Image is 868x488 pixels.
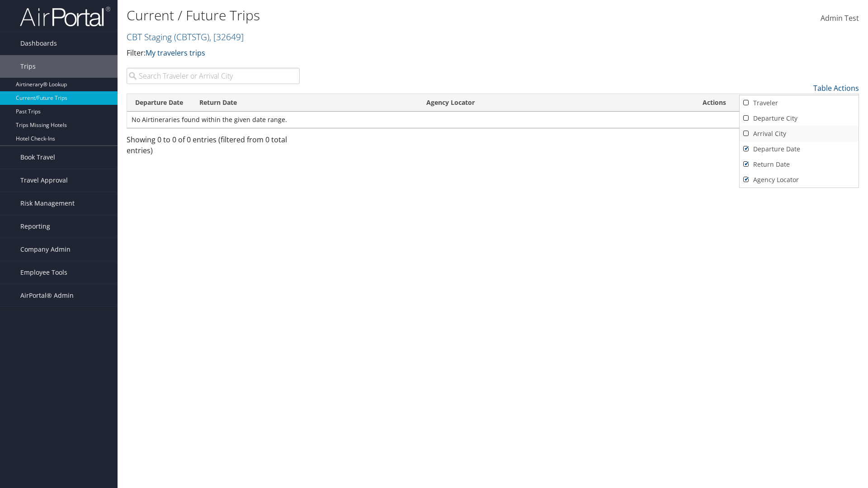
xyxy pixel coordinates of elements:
[740,172,859,188] a: Agency Locator
[20,284,74,307] span: AirPortal® Admin
[20,32,57,55] span: Dashboards
[20,261,67,284] span: Employee Tools
[20,55,36,78] span: Trips
[20,169,68,192] span: Travel Approval
[740,157,859,172] a: Return Date
[20,146,55,169] span: Book Travel
[20,215,50,238] span: Reporting
[740,141,859,157] a: Departure Date
[20,6,110,27] img: airportal-logo.png
[740,126,859,141] a: Arrival City
[20,192,75,215] span: Risk Management
[740,111,859,126] a: Departure City
[20,238,71,261] span: Company Admin
[740,95,859,111] a: Traveler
